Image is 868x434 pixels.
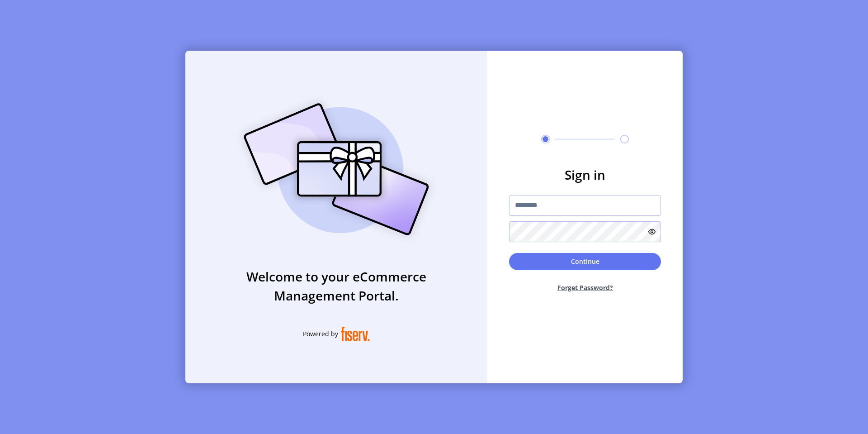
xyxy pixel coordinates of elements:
span: Powered by [303,329,338,339]
img: card_Illustration.svg [230,93,443,245]
h3: Sign in [509,165,661,184]
button: Continue [509,253,661,270]
h3: Welcome to your eCommerce Management Portal. [185,267,487,305]
button: Forget Password? [509,276,661,300]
